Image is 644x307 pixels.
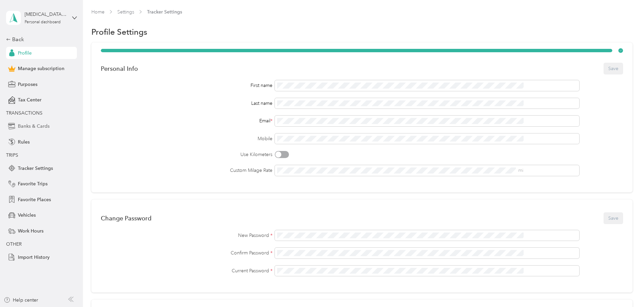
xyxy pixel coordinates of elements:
span: Tracker Settings [18,165,53,172]
span: TRANSACTIONS [6,110,42,116]
span: Banks & Cards [18,123,50,130]
span: Tracker Settings [147,8,182,16]
label: Current Password [101,267,272,274]
div: Personal dashboard [25,20,61,24]
span: Work Hours [18,227,43,235]
div: [MEDICAL_DATA][PERSON_NAME] [25,11,67,18]
div: Personal Info [101,65,138,72]
span: Tax Center [18,96,41,103]
span: TRIPS [6,152,18,158]
label: Mobile [101,135,272,142]
label: New Password [101,232,272,239]
a: Home [91,9,105,15]
div: Email [101,117,272,124]
span: Import History [18,254,50,261]
span: Favorite Places [18,196,51,203]
span: Vehicles [18,212,36,219]
div: Change Password [101,215,151,222]
span: Purposes [18,81,37,88]
iframe: Everlance-gr Chat Button Frame [606,269,644,307]
span: mi [518,167,523,173]
button: Help center [4,297,38,304]
label: Confirm Password [101,249,272,256]
div: Back [6,35,74,43]
span: OTHER [6,241,22,247]
span: Rules [18,139,30,146]
span: Favorite Trips [18,180,48,187]
label: Custom Milage Rate [101,167,272,174]
span: Profile [18,50,32,57]
div: Last name [101,100,272,107]
span: Manage subscription [18,65,64,72]
label: Use Kilometers [101,151,272,158]
a: Settings [117,9,134,15]
h1: Profile Settings [91,28,147,35]
div: First name [101,82,272,89]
